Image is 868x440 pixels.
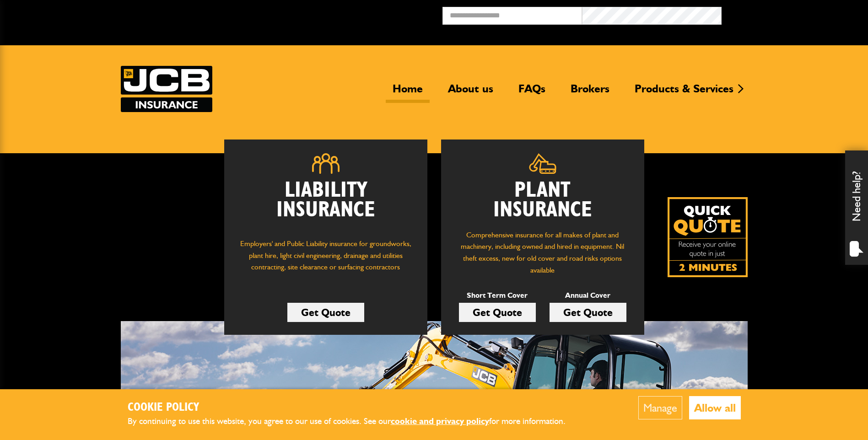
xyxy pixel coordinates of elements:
button: Broker Login [722,7,861,21]
a: About us [441,82,500,103]
a: Get your insurance quote isn just 2-minutes [668,197,748,277]
p: Short Term Cover [459,290,536,301]
a: Brokers [564,82,616,103]
h2: Cookie Policy [128,401,581,415]
p: Comprehensive insurance for all makes of plant and machinery, including owned and hired in equipm... [455,229,631,276]
p: Employers' and Public Liability insurance for groundworks, plant hire, light civil engineering, d... [238,238,414,282]
img: JCB Insurance Services logo [121,66,212,112]
p: By continuing to use this website, you agree to our use of cookies. See our for more information. [128,414,581,429]
a: cookie and privacy policy [391,416,489,426]
a: Get Quote [287,303,364,322]
a: Get Quote [459,303,536,322]
div: Need help? [845,150,868,265]
img: Quick Quote [668,197,748,277]
p: Annual Cover [550,290,626,301]
a: Products & Services [628,82,740,103]
button: Allow all [689,396,741,419]
h2: Liability Insurance [238,181,414,229]
h2: Plant Insurance [455,181,631,220]
a: Get Quote [550,303,626,322]
a: JCB Insurance Services [121,66,212,112]
a: FAQs [512,82,552,103]
a: Home [386,82,430,103]
button: Manage [638,396,682,419]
